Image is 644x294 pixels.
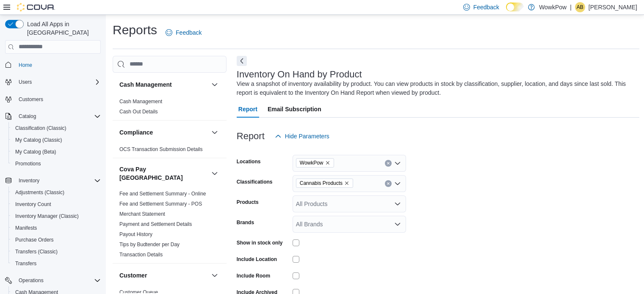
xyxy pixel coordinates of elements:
[12,211,101,221] span: Inventory Manager (Classic)
[237,199,259,206] label: Products
[15,176,43,186] button: Inventory
[570,2,572,12] p: |
[15,260,36,267] span: Transfers
[119,98,162,105] span: Cash Management
[15,60,101,70] span: Home
[19,79,32,85] span: Users
[506,3,524,11] input: Dark Mode
[210,127,220,137] button: Compliance
[19,113,36,120] span: Catalog
[12,247,101,257] span: Transfers (Classic)
[8,258,104,269] button: Transfers
[210,80,220,90] button: Cash Management
[119,146,203,152] a: OCS Transaction Submission Details
[12,159,44,169] a: Promotions
[237,272,270,279] label: Include Room
[394,160,401,167] button: Open list of options
[119,108,158,115] span: Cash Out Details
[119,165,208,182] button: Cova Pay [GEOGRAPHIC_DATA]
[119,221,192,227] a: Payment and Settlement Details
[113,144,227,158] div: Compliance
[285,132,329,140] span: Hide Parameters
[12,187,68,198] a: Adjustments (Classic)
[300,159,323,167] span: WowkPow
[119,146,203,153] span: OCS Transaction Submission Details
[19,177,39,184] span: Inventory
[119,271,208,280] button: Customer
[119,271,147,280] h3: Customer
[8,198,104,210] button: Inventory Count
[12,211,82,221] a: Inventory Manager (Classic)
[237,179,273,185] label: Classifications
[12,199,101,209] span: Inventory Count
[119,201,202,207] a: Fee and Settlement Summary - POS
[12,159,101,169] span: Promotions
[119,109,158,115] a: Cash Out Details
[2,76,104,88] button: Users
[237,80,636,97] div: View a snapshot of inventory availability by product. You can view products in stock by classific...
[12,199,55,209] a: Inventory Count
[237,69,362,80] h3: Inventory On Hand by Product
[210,168,220,179] button: Cova Pay [GEOGRAPHIC_DATA]
[15,248,58,255] span: Transfers (Classic)
[210,270,220,280] button: Customer
[15,94,47,104] a: Customers
[15,213,79,220] span: Inventory Manager (Classic)
[119,201,202,207] span: Fee and Settlement Summary - POS
[300,179,343,187] span: Cannabis Products
[12,258,101,269] span: Transfers
[119,252,163,258] a: Transaction Details
[15,189,64,196] span: Adjustments (Classic)
[12,223,40,233] a: Manifests
[17,3,55,11] img: Cova
[8,234,104,246] button: Purchase Orders
[15,275,47,286] button: Operations
[394,221,401,228] button: Open list of options
[8,246,104,258] button: Transfers (Classic)
[12,123,101,133] span: Classification (Classic)
[325,160,330,165] button: Remove WowkPow from selection in this group
[237,239,283,246] label: Show in stock only
[12,147,60,157] a: My Catalog (Beta)
[15,60,36,70] a: Home
[119,241,180,248] span: Tips by Budtender per Day
[119,191,206,197] a: Fee and Settlement Summary - Online
[296,158,334,168] span: WowkPow
[19,277,44,284] span: Operations
[2,275,104,286] button: Operations
[176,28,202,37] span: Feedback
[238,101,257,118] span: Report
[15,77,101,87] span: Users
[271,128,333,145] button: Hide Parameters
[473,3,499,11] span: Feedback
[15,77,35,87] button: Users
[8,222,104,234] button: Manifests
[113,22,157,38] h1: Reports
[385,160,392,167] button: Clear input
[539,2,567,12] p: WowkPow
[2,59,104,71] button: Home
[15,111,39,121] button: Catalog
[15,225,37,231] span: Manifests
[8,146,104,158] button: My Catalog (Beta)
[237,219,254,226] label: Brands
[162,24,205,41] a: Feedback
[12,135,101,145] span: My Catalog (Classic)
[113,189,227,263] div: Cova Pay [GEOGRAPHIC_DATA]
[119,190,206,197] span: Fee and Settlement Summary - Online
[119,221,192,228] span: Payment and Settlement Details
[8,122,104,134] button: Classification (Classic)
[119,128,208,137] button: Compliance
[119,80,172,89] h3: Cash Management
[268,101,321,118] span: Email Subscription
[577,2,583,12] span: AB
[12,135,66,145] a: My Catalog (Classic)
[12,187,101,198] span: Adjustments (Classic)
[113,96,227,120] div: Cash Management
[15,160,41,167] span: Promotions
[2,175,104,187] button: Inventory
[15,176,101,186] span: Inventory
[24,20,101,37] span: Load All Apps in [GEOGRAPHIC_DATA]
[385,180,392,187] button: Clear input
